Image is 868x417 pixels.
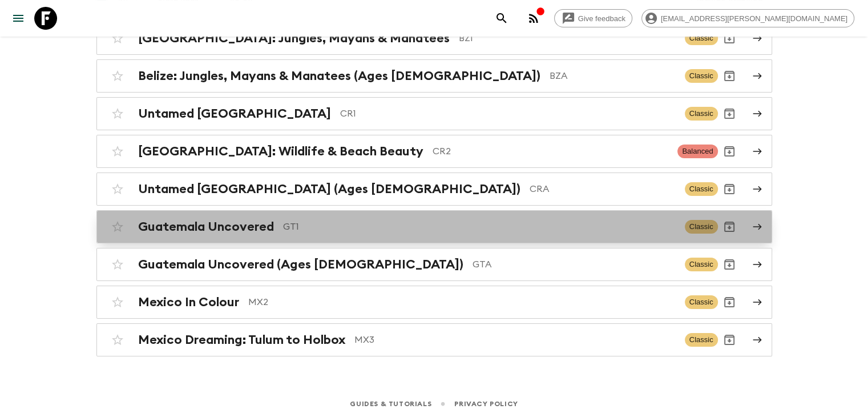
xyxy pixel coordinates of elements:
[340,107,676,121] p: CR1
[718,140,741,163] button: Archive
[248,295,676,309] p: MX2
[96,248,772,281] a: Guatemala Uncovered (Ages [DEMOGRAPHIC_DATA])GTAClassicArchive
[718,328,741,351] button: Archive
[96,173,772,206] a: Untamed [GEOGRAPHIC_DATA] (Ages [DEMOGRAPHIC_DATA])CRAClassicArchive
[454,398,518,410] a: Privacy Policy
[96,97,772,130] a: Untamed [GEOGRAPHIC_DATA]CR1ClassicArchive
[350,398,431,410] a: Guides & Tutorials
[718,65,741,87] button: Archive
[572,14,632,23] span: Give feedback
[138,295,239,310] h2: Mexico In Colour
[490,7,513,30] button: search adventures
[685,69,718,83] span: Classic
[685,295,718,309] span: Classic
[685,220,718,234] span: Classic
[554,9,632,27] a: Give feedback
[685,31,718,45] span: Classic
[530,182,676,196] p: CRA
[96,59,772,93] a: Belize: Jungles, Mayans & Manatees (Ages [DEMOGRAPHIC_DATA])BZAClassicArchive
[718,27,741,50] button: Archive
[138,182,520,197] h2: Untamed [GEOGRAPHIC_DATA] (Ages [DEMOGRAPHIC_DATA])
[283,220,676,234] p: GT1
[473,258,676,271] p: GTA
[685,258,718,271] span: Classic
[433,145,669,158] p: CR2
[718,253,741,276] button: Archive
[718,215,741,238] button: Archive
[685,333,718,347] span: Classic
[459,31,676,45] p: BZ1
[138,332,345,347] h2: Mexico Dreaming: Tulum to Holbox
[96,210,772,243] a: Guatemala UncoveredGT1ClassicArchive
[718,178,741,201] button: Archive
[677,145,717,158] span: Balanced
[550,69,676,83] p: BZA
[138,69,540,83] h2: Belize: Jungles, Mayans & Manatees (Ages [DEMOGRAPHIC_DATA])
[138,31,450,46] h2: [GEOGRAPHIC_DATA]: Jungles, Mayans & Manatees
[7,7,30,30] button: menu
[685,182,718,196] span: Classic
[685,107,718,121] span: Classic
[354,333,676,347] p: MX3
[96,135,772,168] a: [GEOGRAPHIC_DATA]: Wildlife & Beach BeautyCR2BalancedArchive
[655,14,854,23] span: [EMAIL_ADDRESS][PERSON_NAME][DOMAIN_NAME]
[138,144,423,159] h2: [GEOGRAPHIC_DATA]: Wildlife & Beach Beauty
[96,22,772,55] a: [GEOGRAPHIC_DATA]: Jungles, Mayans & ManateesBZ1ClassicArchive
[138,257,463,272] h2: Guatemala Uncovered (Ages [DEMOGRAPHIC_DATA])
[641,9,854,27] div: [EMAIL_ADDRESS][PERSON_NAME][DOMAIN_NAME]
[718,291,741,314] button: Archive
[138,219,274,234] h2: Guatemala Uncovered
[96,323,772,356] a: Mexico Dreaming: Tulum to HolboxMX3ClassicArchive
[138,106,331,121] h2: Untamed [GEOGRAPHIC_DATA]
[718,102,741,125] button: Archive
[96,286,772,319] a: Mexico In ColourMX2ClassicArchive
